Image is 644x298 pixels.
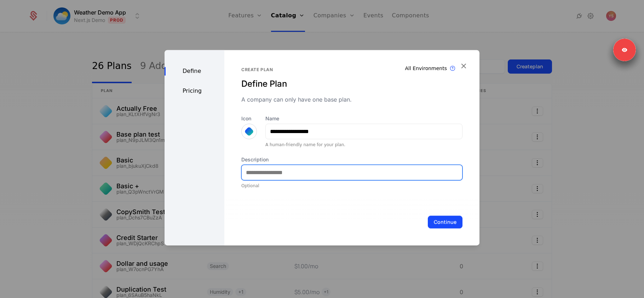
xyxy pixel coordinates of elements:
button: Continue [428,216,462,228]
div: All Environments [405,65,447,72]
div: A company can only have one base plan. [241,95,462,104]
label: Description [241,156,462,163]
div: Define Plan [241,78,462,90]
div: Optional [241,183,462,189]
div: Define [165,67,224,75]
div: A human-friendly name for your plan. [265,142,462,148]
div: Create plan [241,67,462,73]
label: Name [265,115,462,122]
label: Icon [241,115,257,122]
div: Pricing [165,87,224,95]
